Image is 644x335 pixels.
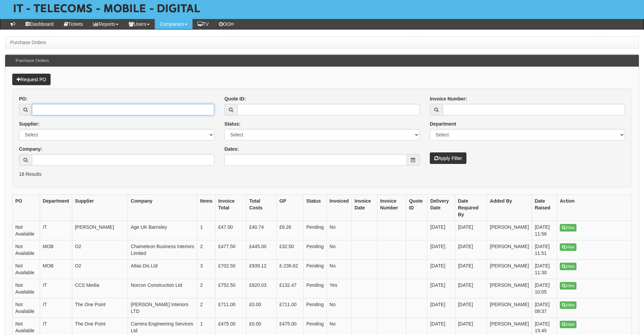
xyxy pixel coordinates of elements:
td: £-236.62 [276,260,303,279]
label: Department [430,120,456,127]
th: Items [197,195,216,221]
td: [DATE] [455,279,487,298]
th: Supplier [72,195,128,221]
td: £752.50 [215,279,246,298]
td: £711.00 [276,298,303,318]
label: Quote ID: [224,95,246,102]
td: CCS Media [72,279,128,298]
td: 3 [197,260,216,279]
label: Invoice Number: [430,95,467,102]
td: Pending [303,221,327,240]
td: [DATE] 10:05 [532,279,557,298]
td: 2 [197,298,216,318]
td: Not Available [13,260,40,279]
td: [PERSON_NAME] [72,221,128,240]
a: Dashboard [20,19,59,29]
th: Action [557,195,632,221]
th: Company [128,195,197,221]
td: Not Available [13,279,40,298]
td: MOB [40,260,72,279]
td: Atlas Dis Ltd [128,260,197,279]
td: The One Point [72,298,128,318]
td: Yes [327,279,352,298]
td: [DATE] 11:30 [532,260,557,279]
td: [PERSON_NAME] [487,298,532,318]
td: [PERSON_NAME] [487,240,532,260]
td: [DATE] 11:51 [532,240,557,260]
th: Total Costs [246,195,277,221]
td: O2 [72,240,128,260]
td: £711.00 [215,298,246,318]
td: [DATE] 08:37 [532,298,557,318]
td: Not Available [13,240,40,260]
td: No [327,221,352,240]
td: IT [40,279,72,298]
td: [PERSON_NAME] [487,260,532,279]
th: GP [276,195,303,221]
a: View [560,321,576,328]
td: [DATE] [427,279,455,298]
td: [DATE] [455,298,487,318]
td: £445.00 [246,240,277,260]
a: View [560,282,576,290]
th: Delivery Date [427,195,455,221]
a: TV [192,19,214,29]
th: Invoiced [327,195,352,221]
li: Purchase Orders [10,39,46,46]
td: No [327,240,352,260]
a: View [560,301,576,309]
th: Invoice Date [352,195,377,221]
td: [DATE] 11:56 [532,221,557,240]
a: View [560,263,576,270]
h3: Purchase Orders [12,55,52,67]
td: [PERSON_NAME] [487,279,532,298]
td: No [327,298,352,318]
td: £702.50 [215,260,246,279]
td: 2 [197,240,216,260]
td: 2 [197,279,216,298]
p: 18 Results [19,171,625,178]
a: OOH [214,19,239,29]
a: Tickets [59,19,88,29]
td: Pending [303,279,327,298]
td: Norcon Construction Ltd [128,279,197,298]
td: No [327,260,352,279]
td: £47.00 [215,221,246,240]
td: [PERSON_NAME] [487,221,532,240]
th: Invoice Total [215,195,246,221]
label: Status: [224,120,240,127]
a: Reports [88,19,124,29]
a: View [560,224,576,231]
th: Status [303,195,327,221]
td: [DATE] [427,260,455,279]
th: Invoice Number [377,195,406,221]
a: Users [124,19,155,29]
button: Apply Filter [430,152,466,164]
td: MOB [40,240,72,260]
td: [DATE] [455,221,487,240]
td: £0.00 [246,298,277,318]
td: Not Available [13,298,40,318]
td: Age UK Barnsley [128,221,197,240]
th: Quote ID [406,195,427,221]
th: Added By [487,195,532,221]
td: [DATE] [455,260,487,279]
td: Pending [303,260,327,279]
td: Not Available [13,221,40,240]
td: IT [40,221,72,240]
td: [DATE] [427,221,455,240]
th: Date Required By [455,195,487,221]
a: View [560,243,576,251]
td: [DATE] [455,240,487,260]
td: [DATE] [427,298,455,318]
td: Chameleon Business Interiors Limited [128,240,197,260]
td: £939.12 [246,260,277,279]
a: Request PO [12,74,51,85]
td: 1 [197,221,216,240]
td: £32.50 [276,240,303,260]
td: Pending [303,298,327,318]
th: PO [13,195,40,221]
label: Dates: [224,146,239,152]
td: [PERSON_NAME] Interiors LTD [128,298,197,318]
th: Department [40,195,72,221]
